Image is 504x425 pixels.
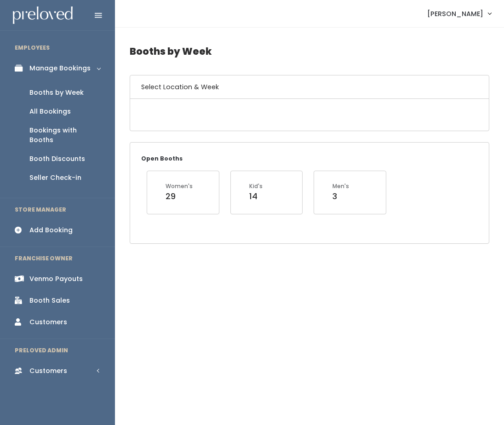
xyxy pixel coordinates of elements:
[29,63,91,73] div: Manage Bookings
[29,296,70,305] div: Booth Sales
[29,317,67,327] div: Customers
[29,225,73,235] div: Add Booking
[29,126,100,145] div: Bookings with Booths
[29,107,71,116] div: All Bookings
[29,154,85,164] div: Booth Discounts
[427,9,483,19] span: [PERSON_NAME]
[141,155,183,162] small: Open Booths
[166,182,193,190] div: Women's
[13,6,73,24] img: preloved logo
[130,75,489,99] h6: Select Location & Week
[332,190,349,202] div: 3
[332,182,349,190] div: Men's
[166,190,193,202] div: 29
[418,4,500,23] a: [PERSON_NAME]
[29,366,67,376] div: Customers
[29,173,81,183] div: Seller Check-in
[29,88,84,98] div: Booths by Week
[130,39,489,64] h4: Booths by Week
[29,274,83,284] div: Venmo Payouts
[249,190,263,202] div: 14
[249,182,263,190] div: Kid's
